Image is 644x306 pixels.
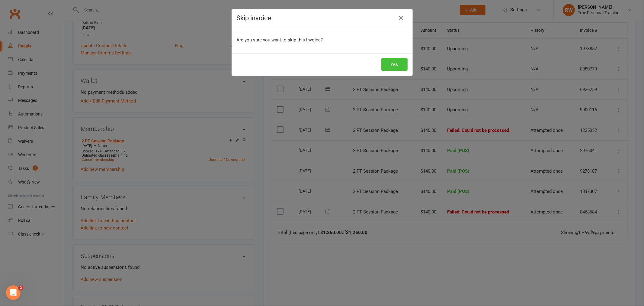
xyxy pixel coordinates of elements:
button: Close [397,13,406,23]
button: Yes [381,58,408,71]
span: 2 [18,285,23,290]
iframe: Intercom live chat [6,285,21,300]
span: Are you sure you want to skip this invoice? [237,37,323,43]
h4: Skip invoice [237,14,408,22]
